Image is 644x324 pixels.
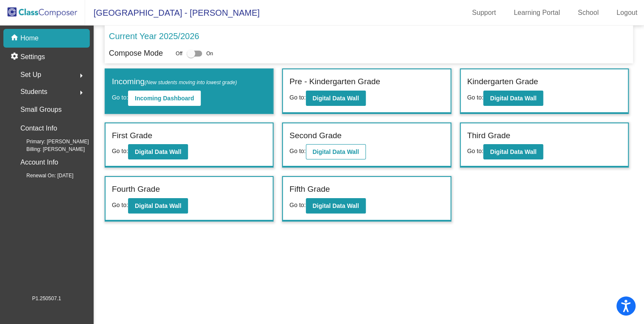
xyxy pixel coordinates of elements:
[112,76,237,88] label: Incoming
[135,95,194,102] b: Incoming Dashboard
[128,91,201,106] button: Incoming Dashboard
[112,202,128,208] span: Go to:
[128,144,188,159] button: Digital Data Wall
[112,94,128,101] span: Go to:
[20,33,39,43] p: Home
[467,94,483,101] span: Go to:
[20,104,62,116] p: Small Groups
[289,148,305,154] span: Go to:
[289,76,380,88] label: Pre - Kindergarten Grade
[20,156,58,168] p: Account Info
[206,50,213,57] span: On
[20,86,47,98] span: Students
[467,148,483,154] span: Go to:
[289,130,342,142] label: Second Grade
[289,202,305,208] span: Go to:
[465,6,503,20] a: Support
[85,6,259,20] span: [GEOGRAPHIC_DATA] - [PERSON_NAME]
[610,6,644,20] a: Logout
[10,52,20,62] mat-icon: settings
[313,202,359,209] b: Digital Data Wall
[313,148,359,155] b: Digital Data Wall
[109,48,163,59] p: Compose Mode
[13,145,85,153] span: Billing: [PERSON_NAME]
[112,148,128,154] span: Go to:
[112,130,152,142] label: First Grade
[289,94,305,101] span: Go to:
[13,138,89,145] span: Primary: [PERSON_NAME]
[20,122,57,134] p: Contact Info
[10,33,20,43] mat-icon: home
[289,183,330,196] label: Fifth Grade
[306,144,366,159] button: Digital Data Wall
[76,71,86,81] mat-icon: arrow_right
[306,198,366,213] button: Digital Data Wall
[145,80,237,85] span: (New students moving into lowest grade)
[176,50,182,57] span: Off
[313,95,359,102] b: Digital Data Wall
[109,30,199,43] p: Current Year 2025/2026
[483,144,543,159] button: Digital Data Wall
[306,91,366,106] button: Digital Data Wall
[533,302,633,310] div: Switched to view mode
[128,198,188,213] button: Digital Data Wall
[135,202,181,209] b: Digital Data Wall
[571,6,605,20] a: School
[467,76,538,88] label: Kindergarten Grade
[507,6,567,20] a: Learning Portal
[76,88,86,98] mat-icon: arrow_right
[467,130,510,142] label: Third Grade
[20,69,41,81] span: Set Up
[490,148,536,155] b: Digital Data Wall
[490,95,536,102] b: Digital Data Wall
[112,183,160,196] label: Fourth Grade
[135,148,181,155] b: Digital Data Wall
[20,52,45,62] p: Settings
[483,91,543,106] button: Digital Data Wall
[13,172,73,179] span: Renewal On: [DATE]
